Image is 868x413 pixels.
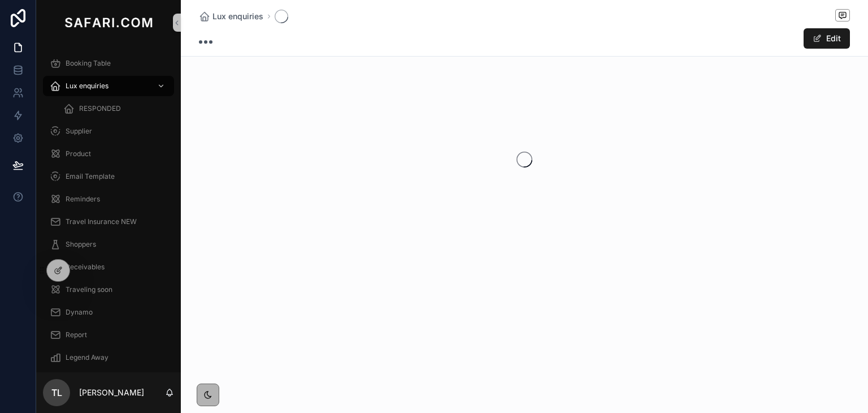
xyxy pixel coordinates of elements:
span: Receivables [66,263,105,272]
a: Booking Table [43,53,174,74]
a: Reminders [43,189,174,209]
a: Shoppers [43,234,174,255]
span: Email Template [66,172,115,181]
a: Travel Insurance NEW [43,212,174,232]
span: Lux enquiries [66,81,108,91]
a: RESPONDED [57,98,174,119]
span: Traveling soon [66,285,112,294]
img: App logo [62,14,155,32]
span: Supplier [66,127,92,136]
button: Edit [804,28,850,49]
span: Lux enquiries [212,11,263,22]
a: Traveling soon [43,279,174,300]
span: Dynamo [66,308,93,317]
a: Lux enquiries [199,11,263,22]
span: Shoppers [66,240,96,249]
a: Dynamo [43,302,174,322]
span: Reminders [66,195,100,204]
a: Lux enquiries [43,76,174,96]
a: Email Template [43,166,174,187]
span: RESPONDED [79,104,121,113]
span: Travel Insurance NEW [66,217,137,226]
a: Supplier [43,121,174,141]
span: Report [66,330,87,339]
span: Legend Away [66,353,108,362]
div: scrollable content [36,45,181,372]
a: Receivables [43,257,174,277]
span: TL [51,386,62,399]
a: Product [43,144,174,164]
p: [PERSON_NAME] [79,387,144,398]
a: Report [43,325,174,345]
a: Legend Away [43,347,174,368]
span: Product [66,149,91,158]
span: Booking Table [66,59,111,68]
